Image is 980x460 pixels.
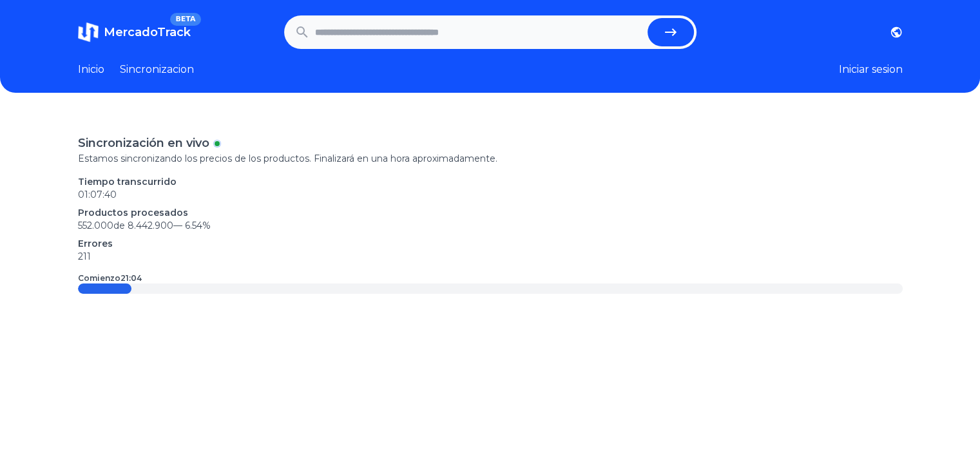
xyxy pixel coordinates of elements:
span: MercadoTrack [104,25,191,39]
p: Comienzo [78,273,142,283]
p: Tiempo transcurrido [78,175,903,188]
a: Inicio [78,62,104,77]
span: 6.54 % [185,220,211,231]
p: 552.000 de 8.442.900 — [78,219,903,232]
img: MercadoTrack [78,22,99,43]
a: MercadoTrackBETA [78,22,191,43]
p: Productos procesados [78,206,903,219]
p: 211 [78,250,903,263]
p: Errores [78,237,903,250]
a: Sincronizacion [120,62,194,77]
time: 01:07:40 [78,189,117,200]
span: BETA [170,13,200,26]
p: Sincronización en vivo [78,134,209,152]
time: 21:04 [120,273,142,283]
p: Estamos sincronizando los precios de los productos. Finalizará en una hora aproximadamente. [78,152,903,165]
button: Iniciar sesion [839,62,903,77]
